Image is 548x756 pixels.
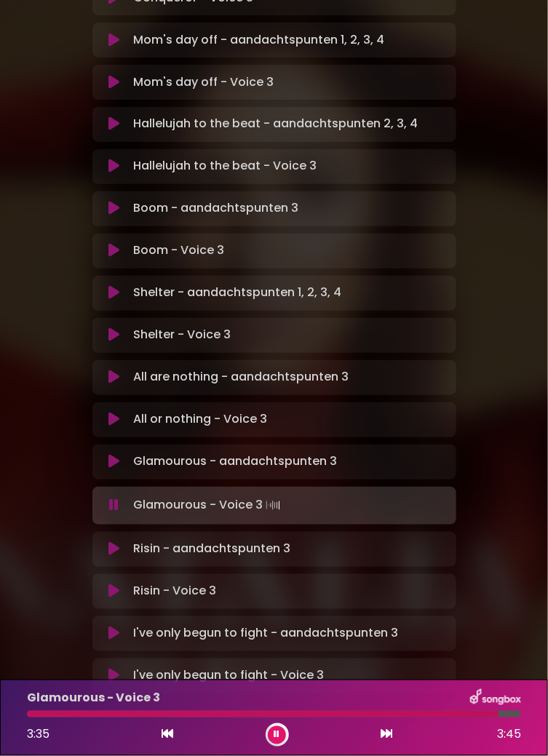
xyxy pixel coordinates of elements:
p: All or nothing - Voice 3 [133,411,267,429]
p: Glamourous - Voice 3 [133,496,283,516]
p: Risin - Voice 3 [133,583,216,600]
p: Hallelujah to the beat - Voice 3 [133,158,317,175]
p: Shelter - aandachtspunten 1, 2, 3, 4 [133,285,341,302]
p: Boom - aandachtspunten 3 [133,200,298,218]
p: Mom's day off - aandachtspunten 1, 2, 3, 4 [133,31,384,49]
p: Risin - aandachtspunten 3 [133,541,290,558]
p: All are nothing - aandachtspunten 3 [133,369,349,386]
p: Mom's day off - Voice 3 [133,73,274,91]
img: songbox-logo-white.png [470,689,521,708]
p: Shelter - Voice 3 [133,327,231,344]
img: waveform4.gif [263,496,283,516]
p: I've only begun to fight - Voice 3 [133,667,324,685]
span: 3:45 [497,726,521,744]
p: Glamourous - aandachtspunten 3 [133,453,337,471]
p: Hallelujah to the beat - aandachtspunten 2, 3, 4 [133,116,418,133]
p: Glamourous - Voice 3 [27,690,160,707]
p: I've only begun to fight - aandachtspunten 3 [133,625,398,642]
span: 3:35 [27,726,49,743]
p: Boom - Voice 3 [133,242,224,260]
